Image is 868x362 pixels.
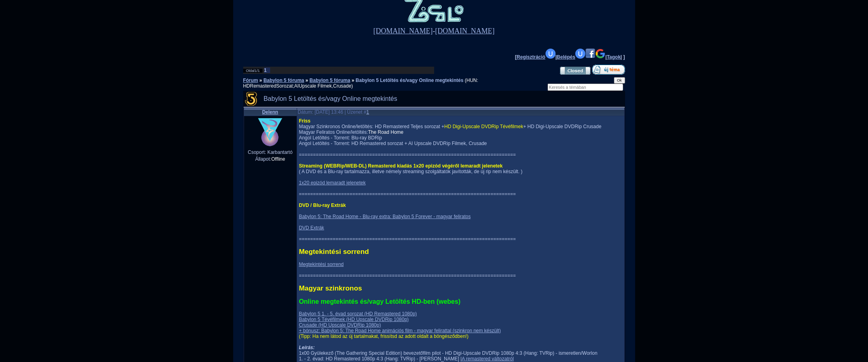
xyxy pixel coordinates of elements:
a: Babylon 5: The Road Home - Blu-ray extra: Babylon 5 Forever - magyar feliratos [299,214,471,219]
td: Dátum: [DATE] 13:46 | Üzenet # [297,108,624,116]
img: Új téma [592,65,625,75]
a: Fórum [243,78,258,83]
span: Megtekintési sorrend [299,247,369,256]
div: Állapot: [246,155,295,162]
img: gsz.png [595,49,605,59]
div: Csoport: Karbantartó [246,149,295,155]
a: Belépés [557,54,605,60]
span: » [259,78,262,83]
a: Babylon 5 fóruma [263,78,304,83]
li: Oldal / [243,69,263,73]
span: (Tipp: Ha nem látod az új tartalmakat, frissítsd az adott oldalt a böngésződben!) [299,333,469,339]
img: uid_kek.png [546,49,556,59]
b: [ | | | ] [515,54,625,60]
span: » [352,78,355,83]
span: Online megtekintés és/vagy Letöltés HD-ben (webes) [299,298,461,305]
font: - [373,27,495,35]
img: uid_kek.png [575,49,585,59]
a: Delenn [262,109,278,115]
a: The Road Home [368,129,404,135]
a: 1 [366,109,369,115]
a: Babylon 5 1. - 5. évad sorozat (HD Remastered 1080p)Babylon 5 Tévéfilmek (HD Upscale DVDRip 1080p... [299,311,501,333]
span: Magyar szinkronos [299,284,362,292]
b: Leírás: [299,345,315,350]
span: Babylon 5 Letöltés és/vagy Online megtekintés [264,95,398,102]
a: A remastered változatról [462,356,514,362]
input: Keresés a témában [548,84,623,91]
a: 1x20 epizód lemaradt jelenetek [299,180,366,186]
a: Regisztráció [517,54,555,60]
span: (HUN: HDRemasteredSorozat;AIUpscale Filmek,Crusade) [243,78,478,89]
li: 1 [264,67,270,73]
a: Megtekintési sorrend [299,262,344,267]
span: 1 [258,69,260,73]
span: » [306,78,308,83]
img: Lezárt téma [560,67,591,75]
img: facebook_kek.png [585,49,595,59]
span: HD Digi-Upscale DVDRip Tévéfilmek [444,124,523,129]
input: Ok [614,77,625,84]
a: DVD Extrák [299,225,324,231]
a: [DOMAIN_NAME] [435,27,495,35]
a: [DOMAIN_NAME] [373,27,433,35]
span: Streaming (WEBRip/WEB-DL) Remastered kiadás 1x20 epizód végéről lemaradt jelenetek [299,163,503,169]
span: 1 [254,69,257,73]
a: Babylon 5 fóruma [310,78,350,83]
span: Friss [299,118,311,124]
a: Tagok [607,54,620,60]
a: Babylon 5 Letöltés és/vagy Online megtekintés [356,78,464,83]
span: DVD / Blu-ray Extrák [299,202,346,208]
img: Delenn [258,118,283,146]
span: Offline [271,156,285,162]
